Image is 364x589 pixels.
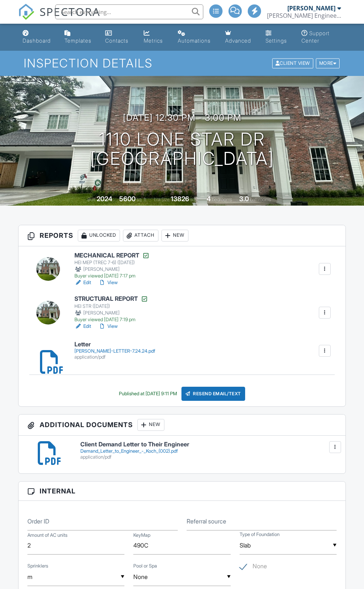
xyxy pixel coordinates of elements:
label: Referral source [187,517,226,525]
a: MECHANICAL REPORT HEI MEP (TREC 7-6) ([DATE]) [PERSON_NAME] Buyer viewed [DATE] 7:17 pm [74,252,150,279]
div: [PERSON_NAME]-LETTER-7.24.24.pdf [74,348,155,354]
div: Unlocked [78,230,120,242]
div: [PERSON_NAME] [74,309,148,317]
a: Support Center [298,27,344,48]
a: Edit [74,323,91,330]
div: Buyer viewed [DATE] 7:19 pm [74,317,148,323]
input: Amount of AC units [27,536,124,555]
div: Contacts [105,37,128,44]
div: Buyer viewed [DATE] 7:17 pm [74,273,150,279]
div: Demand_Letter_to_Engineer_-_Koch_(002).pdf [80,448,337,454]
label: Type of Foundation [240,531,280,538]
span: sq. ft. [137,197,147,202]
div: 3.0 [239,195,249,203]
h6: Letter [74,341,155,348]
label: Pool or Spa [133,563,157,569]
a: View [98,323,118,330]
a: SPECTORA [18,10,100,26]
div: Templates [64,37,91,44]
h6: Client Demand Letter to Their Engineer [80,441,337,448]
div: Advanced [225,37,251,44]
a: Templates [61,27,96,48]
label: None [240,563,267,572]
span: Lot Size [154,197,170,202]
a: Edit [74,279,91,286]
div: Attach [123,230,158,242]
div: Automations [178,37,211,44]
a: Dashboard [20,27,56,48]
div: HEI MEP (TREC 7-6) ([DATE]) [74,260,150,266]
div: More [316,59,340,69]
a: STRUCTURAL REPORT HEI STR ([DATE]) [PERSON_NAME] Buyer viewed [DATE] 7:19 pm [74,295,148,323]
span: SPECTORA [40,4,100,19]
h3: [DATE] 12:30 pm - 3:00 pm [123,113,241,123]
div: HEI STR ([DATE]) [74,303,148,309]
h3: Reports [19,225,345,246]
span: bedrooms [212,197,232,202]
div: New [161,230,188,242]
span: Built [87,197,96,202]
a: Automations (Advanced) [175,27,216,48]
h1: 1110 Lone Star Dr [GEOGRAPHIC_DATA] [90,130,274,169]
a: Contacts [102,27,134,48]
div: Published at [DATE] 9:11 PM [119,391,177,397]
div: [PERSON_NAME] [287,4,335,12]
a: Advanced [222,27,257,48]
label: Amount of AC units [27,532,67,539]
a: Settings [263,27,293,48]
label: Sprinklers [27,563,48,569]
div: 4 [207,195,211,203]
div: Client View [272,59,313,69]
label: KeyMap [133,532,150,539]
div: application/pdf [74,354,155,360]
span: sq.ft. [190,197,200,202]
h3: Internal [19,482,345,501]
div: Metrics [144,37,163,44]
div: Dashboard [23,37,51,44]
input: Search everything... [55,4,203,19]
h6: STRUCTURAL REPORT [74,295,148,303]
a: Client Demand Letter to Their Engineer Demand_Letter_to_Engineer_-_Koch_(002).pdf application/pdf [80,441,337,460]
h3: Additional Documents [19,415,345,436]
a: Metrics [141,27,169,48]
div: Resend Email/Text [181,387,245,401]
label: Order ID [27,517,49,525]
input: KeyMap [133,536,230,555]
a: Client View [271,60,315,66]
h6: MECHANICAL REPORT [74,252,150,259]
div: 13826 [171,195,189,203]
div: Settings [266,37,287,44]
div: 2024 [97,195,112,203]
div: Hedderman Engineering. INC. [267,12,341,19]
a: Letter [PERSON_NAME]-LETTER-7.24.24.pdf application/pdf [74,341,155,360]
div: 5600 [119,195,136,203]
div: [PERSON_NAME] [74,266,150,273]
div: application/pdf [80,454,337,460]
div: Support Center [301,30,330,44]
img: The Best Home Inspection Software - Spectora [18,4,34,20]
div: New [137,419,164,431]
span: bathrooms [250,197,271,202]
a: View [98,279,118,286]
h1: Inspection Details [24,57,341,70]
